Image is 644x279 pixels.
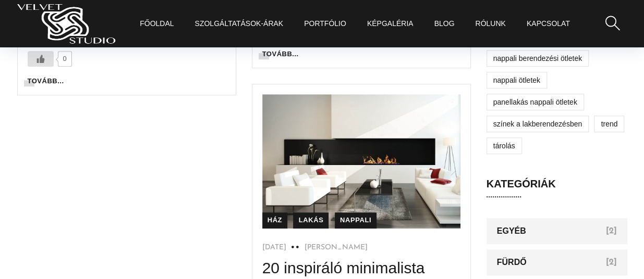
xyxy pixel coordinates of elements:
a: TOVÁBB... [28,77,64,85]
span: [2] [606,258,617,267]
a: Ház [262,212,288,228]
a: tárolás (1 elem) [487,137,522,154]
span: 0 [58,51,72,67]
img: VelvetStudio 20 inspiráló minimalista nappali ötlet a világ minden pontjáról Fireplacedesignideas... [262,94,460,228]
a: [DATE] [262,244,286,251]
a: Trend (3 elem) [594,116,624,132]
a: [PERSON_NAME] [305,244,368,251]
a: nappali berendezési ötletek (1 elem) [487,50,589,67]
a: Nappali [335,212,376,228]
span: [2] [606,227,617,235]
a: Egyéb [487,218,627,244]
a: TOVÁBB... [262,50,299,58]
a: Fürdő [487,249,627,275]
a: nappali ötletek (6 elem) [487,72,547,88]
h6: Kategóriák [487,176,627,197]
a: panellakás nappali ötletek (1 elem) [487,94,584,110]
a: Lakás [293,212,329,228]
button: Tetszik gomb [28,51,54,67]
a: színek a lakberendezésben (1 elem) [487,116,589,132]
